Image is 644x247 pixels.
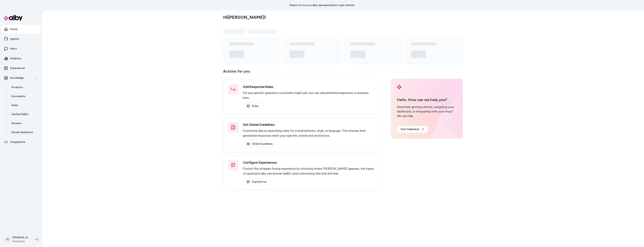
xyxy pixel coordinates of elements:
p: Verified Q&As [11,112,28,116]
p: Reach out to your alby representative to get started. [290,3,355,7]
p: Inbox [10,47,17,51]
a: Experiences [243,178,271,185]
p: Agents [10,37,19,41]
span: SimpliSafe [12,240,29,243]
p: Products [11,85,23,89]
p: For any specific questions customers might ask, you can add preferred responses or answers here. [243,91,374,100]
button: Knowledge [1,73,40,82]
p: Integrations [10,140,25,144]
p: Hello. How can we help you? [397,97,457,103]
p: Customize alby by specifying rules for overall behavior, style, or language. This ensures that ge... [243,128,374,138]
a: Home [1,25,40,34]
a: Inbox [1,44,40,53]
p: Survey Questions [11,130,33,134]
p: [PERSON_NAME] [12,236,29,240]
p: Analytics [10,57,22,60]
a: Integrations [1,138,40,147]
p: Control the shopper-facing experience by choosing where [PERSON_NAME] appears, the types of quest... [243,166,374,176]
a: Survey Questions [8,128,40,137]
a: Agents [1,34,40,43]
a: Documents [8,92,40,101]
span: M [4,237,10,243]
a: Verified Q&As [8,110,40,119]
p: Home [10,27,17,31]
p: Reviews [11,121,21,125]
p: Actions for you [223,68,379,77]
a: Rules [243,103,262,110]
img: alby Logo [4,15,22,21]
h2: Hi [PERSON_NAME] ! [223,14,266,20]
div: Need help getting started, navigating your dashboard, or integrating with your shop? We can help. [397,105,457,118]
a: Reviews [8,119,40,128]
a: Visit Helpdesk [397,126,428,133]
img: alby Logo [397,85,401,89]
a: Experiences [1,64,40,73]
p: Knowledge [10,76,24,80]
p: Experiences [10,66,25,70]
a: Analytics [1,54,40,63]
a: Rules [8,101,40,110]
h3: Add Response Rules [243,84,374,89]
p: Rules [11,103,18,107]
button: M[PERSON_NAME]SimpliSafe [2,234,32,246]
h3: Configure Experiences [243,160,374,165]
a: Global Guidelines [243,140,277,147]
h3: Set Global Guidelines [243,122,374,127]
a: Products [8,83,40,92]
p: Documents [11,94,26,98]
